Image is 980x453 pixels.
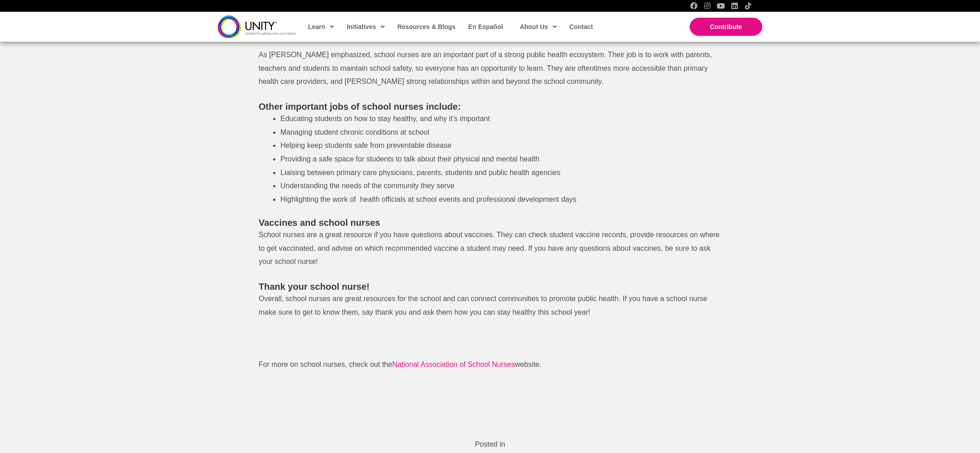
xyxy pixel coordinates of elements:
b: Vaccines and school nurses [259,218,380,228]
span: School nurses are a great resource if you have questions about vaccines. They can check student v... [259,231,720,265]
a: Contact [565,16,597,37]
span: Initiatives [347,20,385,34]
a: Instagram [704,2,711,10]
a: En Español [464,16,506,37]
p: Posted in [250,438,730,451]
a: About Us [515,16,560,37]
span: Educating students on how to stay healthy, and why it’s important [280,115,490,122]
span: As [PERSON_NAME] emphasized, school nurses are an important part of a strong public health ecosys... [259,51,712,85]
span: Liaising between primary care physicians, parents, students and public health agencies [280,169,560,176]
a: YouTube [717,2,725,10]
a: National Association of School Nurses [392,360,514,368]
span: Helping keep students safe from preventable disease [280,141,451,149]
span: En Español [468,23,503,30]
span: Contact [569,23,593,30]
a: Contribute [690,18,762,36]
span: Contribute [710,23,742,30]
img: unity-logo-dark [218,15,296,38]
a: Facebook [690,2,697,10]
a: LinkedIn [731,2,738,10]
span: Understanding the needs of the community they serve [280,182,454,190]
b: Thank your school nurse! [259,282,369,292]
span: About Us [520,20,557,34]
span: For more on school nurses, check out the [259,360,392,368]
span: Providing a safe space for students to talk about their physical and mental health [280,155,539,163]
span: Overall, school nurses are great resources for the school and can connect communities to promote ... [259,295,707,316]
strong: Other important jobs of school nurses include: [259,102,461,112]
span: Highlighting the work of health officials at school events and professional development days [280,195,577,203]
span: Learn [308,20,334,34]
span: website. [515,360,542,368]
span: Resources & Blogs [397,23,456,30]
a: Resources & Blogs [393,16,459,37]
span: Managing student chronic conditions at school [280,128,429,136]
a: TikTok [745,2,752,10]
